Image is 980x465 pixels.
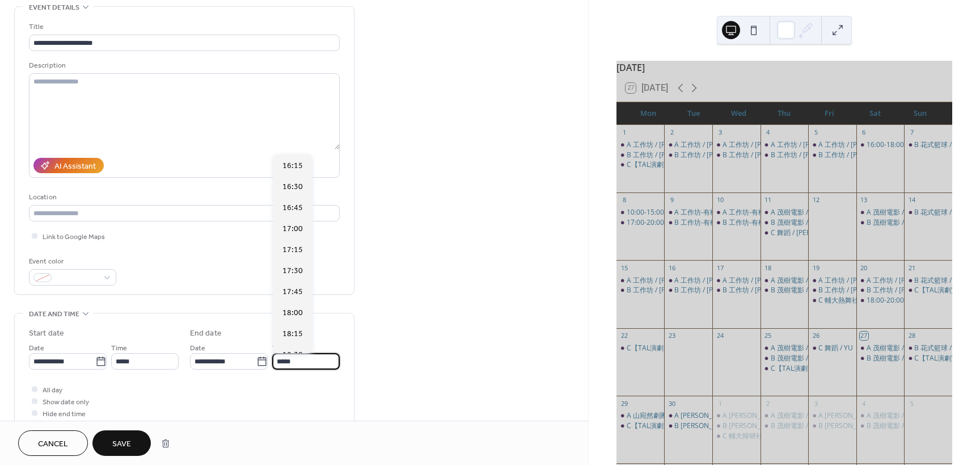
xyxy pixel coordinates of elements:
[664,218,712,228] div: B 工作坊-有機的表演者 / 林向
[898,102,943,125] div: Sun
[29,308,79,320] span: Date and time
[856,343,905,353] div: A 茂樹電影 / 許卉林
[771,354,863,363] div: B 茂樹電影 / [PERSON_NAME]
[716,263,724,272] div: 17
[771,228,850,238] div: C 舞蹈 / [PERSON_NAME]
[904,343,952,353] div: B 花式籃球 / 球魁
[723,208,851,217] div: A 工作坊-有機的表演者 / [PERSON_NAME]
[664,208,712,217] div: A 工作坊-有機的表演者 / 林向
[723,276,808,286] div: A 工作坊 / [PERSON_NAME]
[914,276,967,286] div: B 花式籃球 / 球魁
[867,421,959,431] div: B 茂樹電影 / [PERSON_NAME]
[616,218,665,228] div: 17:00-20:00【TAL演劇實驗室】-鈴木團練 / 賴峻祥
[712,208,761,217] div: A 工作坊-有機的表演者 / 林向
[43,384,62,396] span: All day
[29,255,114,267] div: Event color
[852,102,898,125] div: Sat
[111,342,127,354] span: Time
[818,296,918,305] div: C 輔大熱舞社 / [PERSON_NAME]
[716,399,724,408] div: 1
[627,411,726,421] div: A 山宛然劇團 / [PERSON_NAME]
[808,140,856,150] div: A 工作坊 / 林向
[668,263,676,272] div: 16
[664,150,712,160] div: B 工作坊 / 林向
[812,332,820,340] div: 26
[907,263,916,272] div: 21
[620,332,628,340] div: 22
[712,218,761,228] div: B 工作坊-有機的表演者 / 林向
[18,430,88,456] button: Cancel
[904,276,952,286] div: B 花式籃球 / 球魁
[674,150,760,160] div: B 工作坊 / [PERSON_NAME]
[867,276,952,286] div: A 工作坊 / [PERSON_NAME]
[616,343,665,353] div: C【TAL演劇實驗室】-鈴木團練 / 賴峻祥
[664,286,712,295] div: B 工作坊 / 林向
[812,399,820,408] div: 3
[764,399,772,408] div: 2
[907,332,916,340] div: 28
[616,208,665,217] div: 10:00-15:00「壁」製作委員會 / 羅苡榕
[808,150,856,160] div: B 工作坊 / 林向
[904,354,952,363] div: C【TAL演劇實驗室】-鈴木排練 / 賴峻祥
[627,276,712,286] div: A 工作坊 / [PERSON_NAME]
[190,328,222,340] div: End date
[818,276,904,286] div: A 工作坊 / [PERSON_NAME]
[860,263,868,272] div: 20
[282,160,303,172] span: 16:15
[282,202,303,214] span: 16:45
[761,421,809,431] div: B 茂樹電影 / 許卉林
[668,332,676,340] div: 23
[674,286,760,295] div: B 工作坊 / [PERSON_NAME]
[812,263,820,272] div: 19
[716,128,724,137] div: 3
[716,196,724,204] div: 10
[620,196,628,204] div: 8
[856,140,905,150] div: 16:00-18:00 花式籃球 / 球魁
[616,140,665,150] div: A 工作坊 / 林向
[712,276,761,286] div: A 工作坊 / 林向
[620,263,628,272] div: 15
[723,432,822,441] div: C 輔大韓研社 / [PERSON_NAME]
[674,208,803,217] div: A 工作坊-有機的表演者 / [PERSON_NAME]
[867,296,952,305] div: 18:00-20:00 花式籃球 / 球魁
[771,364,949,374] div: C【TAL演劇實驗室】-[PERSON_NAME] / [PERSON_NAME]
[867,208,959,217] div: A 茂樹電影 / [PERSON_NAME]
[29,328,64,340] div: Start date
[867,354,959,363] div: B 茂樹電影 / [PERSON_NAME]
[818,286,904,295] div: B 工作坊 / [PERSON_NAME]
[867,411,959,421] div: A 茂樹電影 / [PERSON_NAME]
[664,411,712,421] div: A 何裕天
[764,332,772,340] div: 25
[723,140,808,150] div: A 工作坊 / [PERSON_NAME]
[856,421,905,431] div: B 茂樹電影 / 許卉林
[860,128,868,137] div: 6
[818,343,853,353] div: C 舞蹈 / YU
[808,296,856,305] div: C 輔大熱舞社 / 郭可璇
[190,342,205,354] span: Date
[771,343,863,353] div: A 茂樹電影 / [PERSON_NAME]
[807,102,852,125] div: Fri
[761,343,809,353] div: A 茂樹電影 / 許卉林
[627,150,712,160] div: B 工作坊 / [PERSON_NAME]
[627,343,805,353] div: C【TAL演劇實驗室】-[PERSON_NAME] / [PERSON_NAME]
[723,411,782,421] div: A [PERSON_NAME]
[43,231,105,243] span: Link to Google Maps
[627,140,712,150] div: A 工作坊 / [PERSON_NAME]
[812,128,820,137] div: 5
[907,128,916,137] div: 7
[764,263,772,272] div: 18
[54,161,96,173] div: AI Assistant
[674,276,760,286] div: A 工作坊 / [PERSON_NAME]
[664,421,712,431] div: B 何裕天
[620,128,628,137] div: 1
[904,208,952,217] div: B 花式籃球 / 球魁
[723,218,851,228] div: B 工作坊-有機的表演者 / [PERSON_NAME]
[664,276,712,286] div: A 工作坊 / 林向
[627,421,805,431] div: C【TAL演劇實驗室】-[PERSON_NAME] / [PERSON_NAME]
[808,343,856,353] div: C 舞蹈 / YU
[818,421,878,431] div: B [PERSON_NAME]
[764,196,772,204] div: 11
[674,218,803,228] div: B 工作坊-有機的表演者 / [PERSON_NAME]
[616,150,665,160] div: B 工作坊 / 林向
[668,196,676,204] div: 9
